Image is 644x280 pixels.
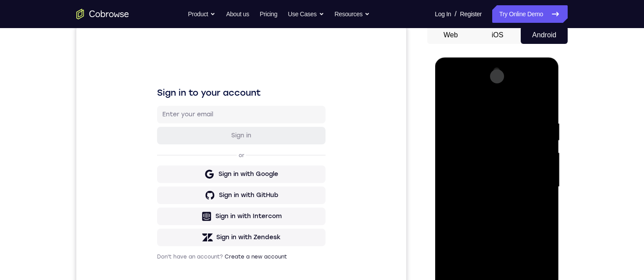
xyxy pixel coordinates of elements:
button: iOS [474,26,521,44]
button: Sign in with Google [81,139,249,157]
a: Register [460,5,482,23]
button: Resources [335,5,370,23]
div: Sign in with Intercom [139,186,205,194]
button: Android [521,26,568,44]
button: Sign in [81,101,249,118]
a: Log In [435,5,451,23]
div: Sign in with Zendesk [140,207,204,215]
a: Go to the home page [76,9,129,19]
a: Pricing [260,5,277,23]
p: or [161,126,170,133]
h1: Sign in to your account [81,60,249,72]
button: Use Cases [288,5,324,23]
a: About us [226,5,249,23]
input: Enter your email [86,84,244,93]
span: / [454,9,456,19]
a: Try Online Demo [492,5,568,23]
button: Sign in with GitHub [81,160,249,178]
button: Product [188,5,216,23]
div: Sign in with Google [142,144,202,152]
a: Create a new account [148,227,211,233]
button: Web [427,26,474,44]
button: Sign in with Intercom [81,181,249,199]
p: Don't have an account? [81,227,249,234]
div: Sign in with GitHub [143,165,202,173]
button: Sign in with Zendesk [81,202,249,220]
